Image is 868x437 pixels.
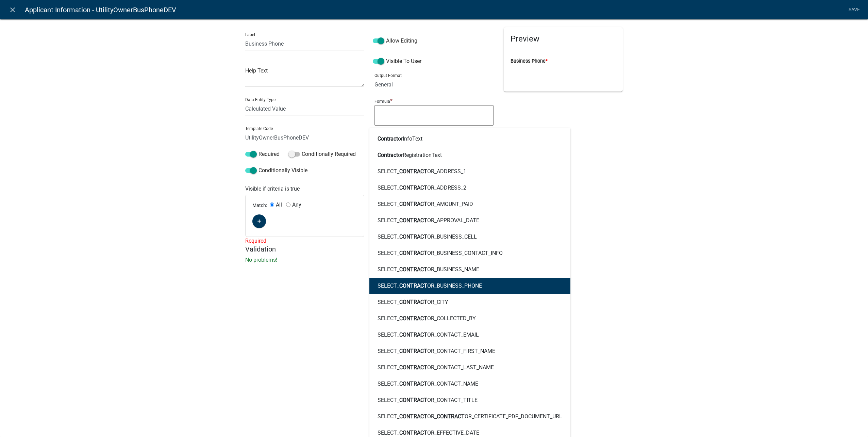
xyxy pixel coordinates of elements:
[374,99,390,104] p: Formula
[245,150,280,158] label: Required
[399,217,427,224] span: CONTRACT
[288,150,356,158] label: Conditionally Required
[399,168,427,175] span: CONTRACT
[378,283,482,289] ngb-highlight: SELECT_ OR_BUSINESS_PHONE
[378,300,448,305] ngb-highlight: SELECT_ OR_CITY
[511,59,548,64] label: Business Phone
[252,203,270,208] span: Match:
[399,299,427,305] span: CONTRACT
[378,201,473,207] ngb-highlight: SELECT_ OR_AMOUNT_PAID
[399,282,427,289] span: CONTRACT
[373,37,417,45] label: Allow Editing
[378,430,479,436] ngb-highlight: SELECT_ OR_EFFECTIVE_DATE
[245,237,364,245] div: Required
[9,6,17,14] i: close
[437,413,465,420] span: CONTRACT
[378,185,466,191] ngb-highlight: SELECT_ OR_ADDRESS_2
[399,201,427,207] span: CONTRACT
[245,245,623,253] h5: Validation
[378,365,494,370] ngb-highlight: SELECT_ OR_CONTACT_LAST_NAME
[399,331,427,338] span: CONTRACT
[399,413,427,420] span: CONTRACT
[378,169,466,174] ngb-highlight: SELECT_ OR_ADDRESS_1
[373,57,421,65] label: Visible To User
[399,397,427,403] span: CONTRACT
[399,250,427,256] span: CONTRACT
[378,250,503,256] ngb-highlight: SELECT_ OR_BUSINESS_CONTACT_INFO
[378,381,478,387] ngb-highlight: SELECT_ OR_CONTACT_NAME
[276,202,282,208] label: All
[399,364,427,371] span: CONTRACT
[378,332,479,338] ngb-highlight: SELECT_ OR_CONTACT_EMAIL
[399,233,427,240] span: CONTRACT
[245,185,353,192] h6: Visible if criteria is true
[378,414,562,419] ngb-highlight: SELECT_ OR_ OR_CERTIFICATE_PDF_DOCUMENT_URL
[399,266,427,273] span: CONTRACT
[245,166,307,175] label: Conditionally Visible
[399,430,427,436] span: CONTRACT
[399,315,427,322] span: CONTRACT
[399,381,427,387] span: CONTRACT
[378,349,495,354] ngb-highlight: SELECT_ OR_CONTACT_FIRST_NAME
[399,184,427,191] span: CONTRACT
[378,234,477,240] ngb-highlight: SELECT_ OR_BUSINESS_CELL
[378,218,479,223] ngb-highlight: SELECT_ OR_APPROVAL_DATE
[511,34,616,44] h5: Preview
[292,202,301,208] label: Any
[378,136,422,142] ngb-highlight: orInfoText
[378,316,476,321] ngb-highlight: SELECT_ OR_COLLECTED_BY
[399,348,427,354] span: CONTRACT
[378,152,398,158] span: Contract
[378,135,398,142] span: Contract
[378,152,442,158] ngb-highlight: orRegistrationText
[378,267,479,272] ngb-highlight: SELECT_ OR_BUSINESS_NAME
[25,3,176,17] span: Applicant Information - UtilityOwnerBusPhoneDEV
[378,398,478,403] ngb-highlight: SELECT_ OR_CONTACT_TITLE
[245,256,623,264] p: No problems!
